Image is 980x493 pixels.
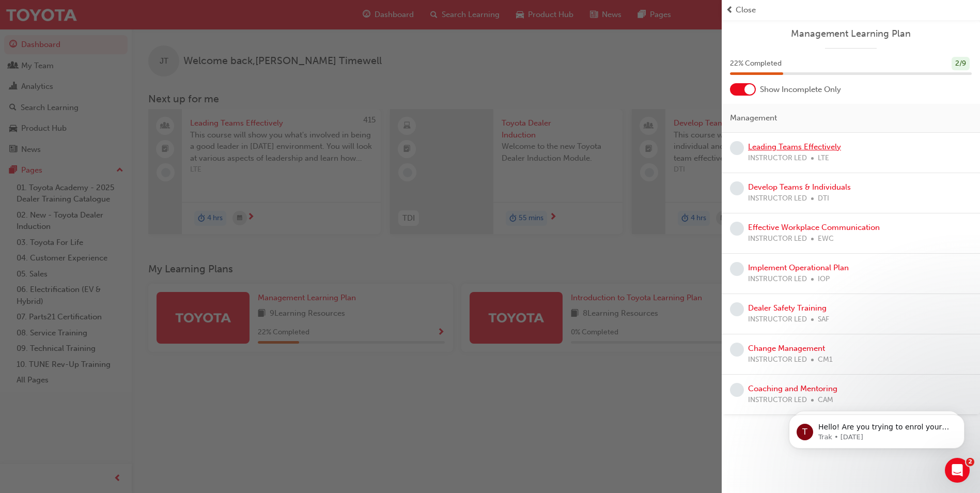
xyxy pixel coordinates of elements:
span: INSTRUCTOR LED [748,233,807,245]
span: prev-icon [726,4,734,16]
span: Management [730,112,777,124]
span: INSTRUCTOR LED [748,354,807,366]
span: INSTRUCTOR LED [748,394,807,406]
a: Coaching and Mentoring [748,384,837,393]
iframe: Intercom notifications message [773,393,980,465]
span: INSTRUCTOR LED [748,314,807,326]
a: Leading Teams Effectively [748,142,841,151]
span: learningRecordVerb_NONE-icon [730,383,744,397]
span: learningRecordVerb_NONE-icon [730,262,744,276]
span: 2 [966,458,974,466]
a: Develop Teams & Individuals [748,182,851,192]
iframe: Intercom live chat [945,458,970,483]
a: Implement Operational Plan [748,263,849,272]
span: INSTRUCTOR LED [748,273,807,285]
span: learningRecordVerb_NONE-icon [730,141,744,155]
span: learningRecordVerb_NONE-icon [730,222,744,236]
span: DTI [818,193,829,205]
span: Close [736,4,756,16]
span: INSTRUCTOR LED [748,152,807,164]
a: Management Learning Plan [730,28,972,40]
span: learningRecordVerb_NONE-icon [730,302,744,316]
span: CM1 [818,354,833,366]
span: learningRecordVerb_NONE-icon [730,343,744,357]
a: Effective Workplace Communication [748,223,880,232]
span: Show Incomplete Only [760,84,841,96]
span: LTE [818,152,829,164]
button: prev-iconClose [726,4,976,16]
span: EWC [818,233,834,245]
a: Change Management [748,344,825,353]
span: learningRecordVerb_NONE-icon [730,181,744,195]
div: 2 / 9 [952,57,970,71]
a: Dealer Safety Training [748,303,827,313]
span: IOP [818,273,830,285]
span: SAF [818,314,829,326]
span: INSTRUCTOR LED [748,193,807,205]
span: 22 % Completed [730,58,782,70]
